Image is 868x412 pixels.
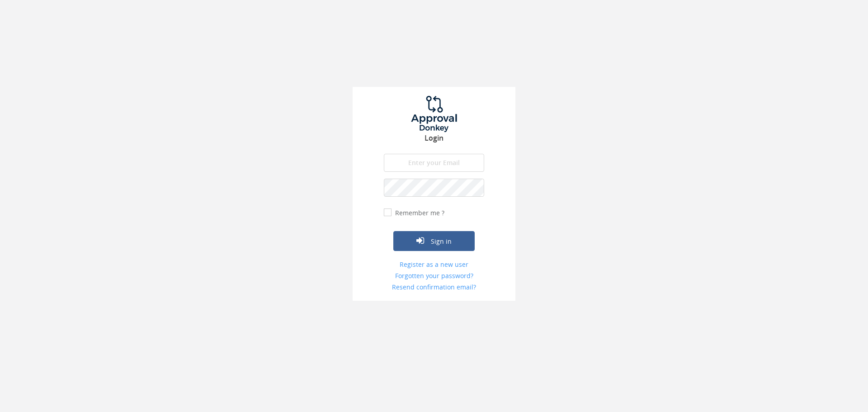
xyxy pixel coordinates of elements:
a: Register as a new user [384,260,484,269]
h3: Login [353,134,515,142]
input: Enter your Email [384,154,484,172]
a: Forgotten your password? [384,271,484,280]
label: Remember me ? [393,208,444,218]
button: Sign in [393,231,475,251]
img: logo.png [400,96,468,132]
a: Resend confirmation email? [384,283,484,292]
